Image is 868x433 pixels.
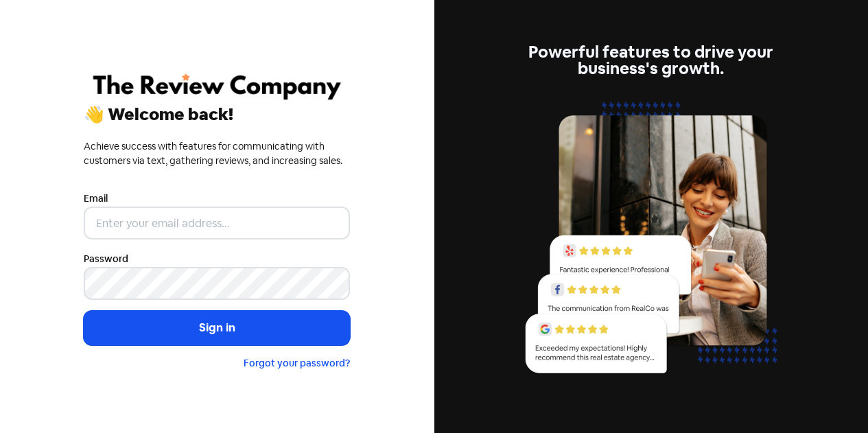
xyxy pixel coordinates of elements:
[84,139,350,168] div: Achieve success with features for communicating with customers via text, gathering reviews, and i...
[84,252,128,266] label: Password
[84,191,108,206] label: Email
[84,311,350,345] button: Sign in
[84,207,350,239] input: Enter your email address...
[518,93,784,389] img: reviews
[84,106,350,123] div: 👋 Welcome back!
[518,44,784,77] div: Powerful features to drive your business's growth.
[244,357,350,369] a: Forgot your password?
